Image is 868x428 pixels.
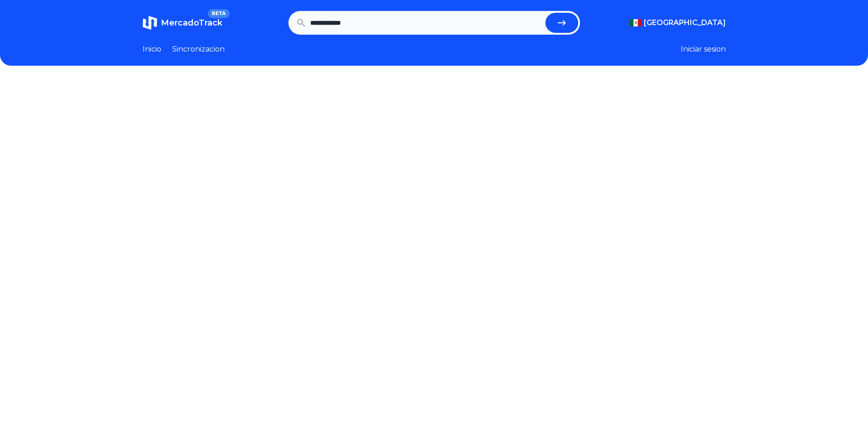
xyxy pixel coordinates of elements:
[143,44,161,55] a: Inicio
[629,19,642,26] img: Mexico
[208,9,229,18] span: BETA
[161,18,222,28] span: MercadoTrack
[644,17,726,28] span: [GEOGRAPHIC_DATA]
[172,44,225,55] a: Sincronizacion
[629,17,726,28] button: [GEOGRAPHIC_DATA]
[143,16,222,30] a: MercadoTrackBETA
[143,16,157,30] img: MercadoTrack
[681,44,726,55] button: Iniciar sesion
